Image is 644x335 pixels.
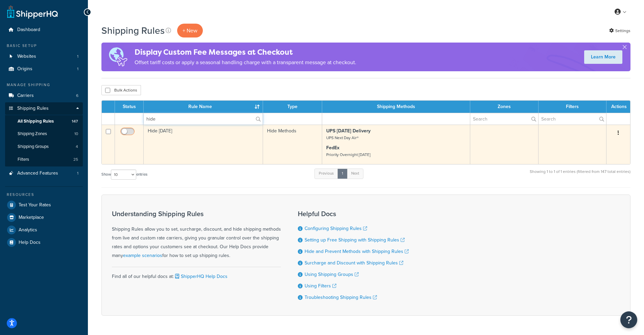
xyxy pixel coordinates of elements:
[305,282,336,289] a: Using Filters
[305,294,377,301] a: Troubleshooting Shipping Rules
[112,210,281,260] div: Shipping Rules allow you to set, surcharge, discount, and hide shipping methods from live and cus...
[530,168,630,182] div: Showing 1 to 1 of 1 entries (filtered from 147 total entries)
[470,113,538,125] input: Search
[7,5,58,19] a: ShipperHQ Home
[111,170,136,180] select: Showentries
[144,125,263,164] td: Hide [DATE]
[5,224,83,236] a: Analytics
[77,54,78,59] span: 1
[5,43,83,49] div: Basic Setup
[539,113,606,125] input: Search
[18,119,54,124] span: All Shipping Rules
[101,85,141,95] button: Bulk Actions
[5,24,83,36] a: Dashboard
[322,101,470,113] th: Shipping Methods
[470,101,539,113] th: Zones
[72,119,78,124] span: 147
[263,125,322,164] td: Hide Methods
[17,54,36,59] span: Websites
[77,66,78,72] span: 1
[314,169,338,179] a: Previous
[539,101,606,113] th: Filters
[5,167,83,180] a: Advanced Features 1
[112,210,281,217] h3: Understanding Shipping Rules
[144,113,263,125] input: Search
[123,252,162,259] a: example scenarios
[76,144,78,150] span: 4
[77,171,78,176] span: 1
[112,267,281,281] div: Find all of our helpful docs at:
[305,248,409,255] a: Hide and Prevent Methods with Shipping Rules
[76,93,78,99] span: 6
[5,140,83,153] li: Shipping Groups
[19,227,37,233] span: Analytics
[584,50,622,64] a: Learn More
[17,171,58,176] span: Advanced Features
[5,63,83,75] a: Origins 1
[5,128,83,140] li: Shipping Zones
[115,101,144,113] th: Status
[101,24,165,37] h1: Shipping Rules
[5,50,83,63] li: Websites
[101,43,135,71] img: duties-banner-06bc72dcb5fe05cb3f9472aba00be2ae8eb53ab6f0d8bb03d382ba314ac3c341.png
[326,144,339,151] strong: FedEx
[17,27,40,33] span: Dashboard
[101,170,147,180] label: Show entries
[18,157,29,162] span: Filters
[177,24,203,37] p: + New
[5,89,83,102] a: Carriers 6
[17,93,34,99] span: Carriers
[18,131,47,137] span: Shipping Zones
[5,102,83,115] a: Shipping Rules
[609,26,630,35] a: Settings
[144,101,263,113] th: Rule Name : activate to sort column ascending
[263,101,322,113] th: Type
[5,192,83,198] div: Resources
[326,135,359,141] small: UPS Next Day Air®
[347,169,363,179] a: Next
[5,89,83,102] li: Carriers
[620,311,637,328] button: Open Resource Center
[5,199,83,211] a: Test Your Rates
[5,153,83,166] li: Filters
[5,153,83,166] a: Filters 25
[17,66,32,72] span: Origins
[135,47,356,58] h4: Display Custom Fee Messages at Checkout
[19,202,51,208] span: Test Your Rates
[326,152,371,158] small: Priority Overnight [DATE]
[337,169,348,179] a: 1
[5,82,83,88] div: Manage Shipping
[606,101,630,113] th: Actions
[18,144,49,150] span: Shipping Groups
[74,131,78,137] span: 10
[326,127,371,134] strong: UPS [DATE] Delivery
[5,211,83,224] a: Marketplace
[5,63,83,75] li: Origins
[19,215,44,221] span: Marketplace
[174,273,228,280] a: ShipperHQ Help Docs
[5,50,83,63] a: Websites 1
[305,271,359,278] a: Using Shipping Groups
[5,115,83,128] li: All Shipping Rules
[5,115,83,128] a: All Shipping Rules 147
[5,102,83,166] li: Shipping Rules
[305,259,403,266] a: Surcharge and Discount with Shipping Rules
[135,58,356,67] p: Offset tariff costs or apply a seasonal handling charge with a transparent message at checkout.
[5,167,83,180] li: Advanced Features
[5,140,83,153] a: Shipping Groups 4
[305,236,405,243] a: Setting up Free Shipping with Shipping Rules
[19,240,41,246] span: Help Docs
[17,106,49,111] span: Shipping Rules
[298,210,409,217] h3: Helpful Docs
[5,128,83,140] a: Shipping Zones 10
[5,236,83,249] a: Help Docs
[73,157,78,162] span: 25
[305,225,367,232] a: Configuring Shipping Rules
